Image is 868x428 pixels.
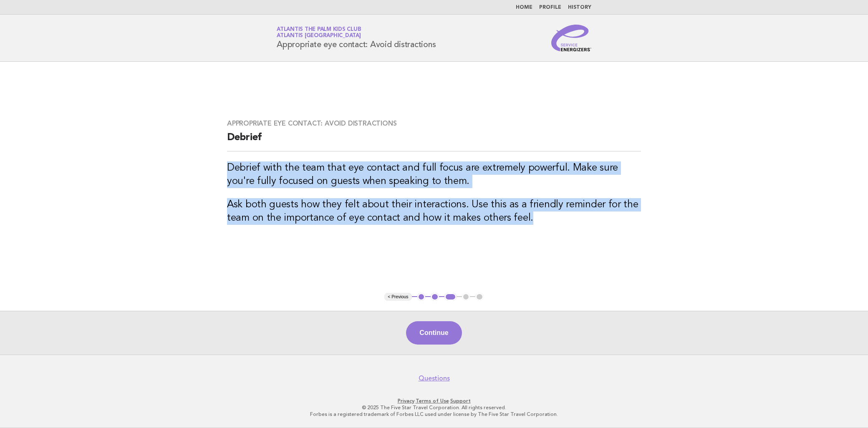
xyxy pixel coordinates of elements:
[227,131,641,151] h2: Debrief
[179,411,689,418] p: Forbes is a registered trademark of Forbes LLC used under license by The Five Star Travel Corpora...
[398,398,414,404] a: Privacy
[431,293,439,301] button: 2
[227,198,641,225] h3: Ask both guests how they felt about their interactions. Use this as a friendly reminder for the t...
[179,398,689,404] p: · ·
[227,161,641,188] h3: Debrief with the team that eye contact and full focus are extremely powerful. Make sure you're fu...
[417,293,426,301] button: 1
[406,321,462,345] button: Continue
[277,27,436,49] h1: Appropriate eye contact: Avoid distractions
[384,293,411,301] button: < Previous
[416,398,449,404] a: Terms of Use
[539,5,561,10] a: Profile
[444,293,457,301] button: 3
[179,404,689,411] p: © 2025 The Five Star Travel Corporation. All rights reserved.
[419,374,450,383] a: Questions
[277,27,361,38] a: Atlantis The Palm Kids ClubAtlantis [GEOGRAPHIC_DATA]
[516,5,532,10] a: Home
[450,398,471,404] a: Support
[277,33,361,39] span: Atlantis [GEOGRAPHIC_DATA]
[551,25,591,51] img: Service Energizers
[568,5,591,10] a: History
[227,119,641,128] h3: Appropriate eye contact: Avoid distractions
